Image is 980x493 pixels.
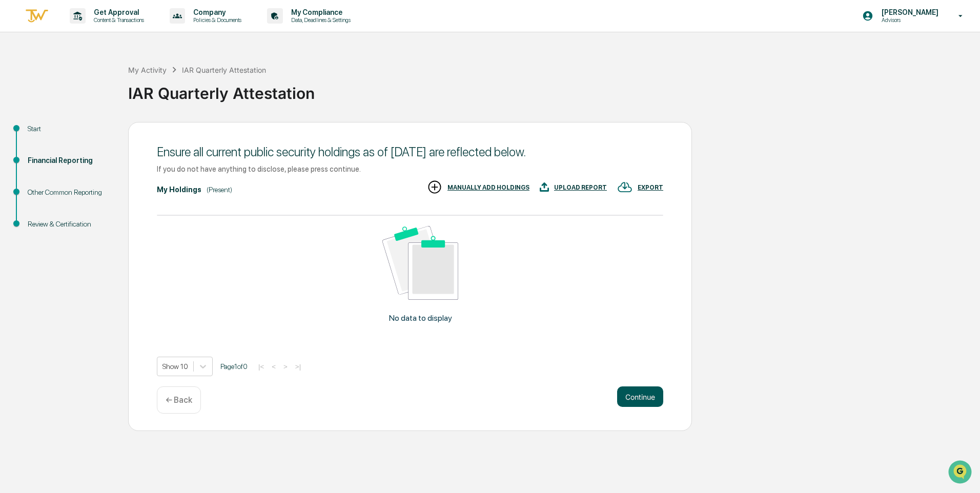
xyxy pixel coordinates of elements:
p: Policies & Documents [185,16,247,24]
button: |< [255,362,267,371]
p: My Compliance [283,8,356,16]
img: 1746055101610-c473b297-6a78-478c-a979-82029cc54cd1 [10,78,29,97]
div: My Activity [128,66,167,74]
div: If you do not have anything to disclose, please press continue. [157,165,663,173]
p: Get Approval [86,8,149,16]
button: > [280,362,291,371]
div: Review & Certification [28,219,112,230]
div: Start [28,124,112,134]
a: Powered byPylon [72,173,124,181]
p: [PERSON_NAME] [873,8,944,16]
p: Content & Transactions [86,16,149,24]
span: Pylon [102,174,124,181]
button: < [269,362,279,371]
p: ← Back [166,395,192,405]
button: Continue [617,386,663,407]
p: Data, Deadlines & Settings [283,16,356,24]
img: MANUALLY ADD HOLDINGS [427,179,442,195]
img: UPLOAD REPORT [540,179,549,195]
p: How can we help? [10,22,187,38]
img: EXPORT [617,179,632,195]
span: Attestations [85,129,127,139]
div: 🔎 [10,150,18,158]
img: No data [382,226,458,300]
button: >| [292,362,304,371]
div: We're available if you need us! [35,89,130,97]
span: Preclearance [21,129,66,139]
a: 🖐️Preclearance [6,125,70,143]
button: Start new chat [174,81,187,94]
img: logo [25,8,49,25]
div: IAR Quarterly Attestation [128,76,975,102]
div: Other Common Reporting [28,187,112,198]
p: Company [185,8,247,16]
div: Financial Reporting [28,155,112,166]
div: MANUALLY ADD HOLDINGS [447,184,529,191]
a: 🗄️Attestations [70,125,131,143]
p: Advisors [873,16,944,24]
div: Start new chat [35,78,168,89]
span: Page 1 of 0 [220,362,248,371]
iframe: Open customer support [947,459,975,487]
div: EXPORT [638,184,663,191]
span: Data Lookup [21,149,65,159]
div: Ensure all current public security holdings as of [DATE] are reflected below. [157,145,663,159]
div: UPLOAD REPORT [554,184,607,191]
div: 🗄️ [74,130,83,138]
div: (Present) [207,186,232,194]
p: No data to display [389,313,452,323]
a: 🔎Data Lookup [6,145,69,163]
div: My Holdings [157,186,201,194]
div: IAR Quarterly Attestation [182,66,266,74]
div: 🖐️ [10,130,18,138]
